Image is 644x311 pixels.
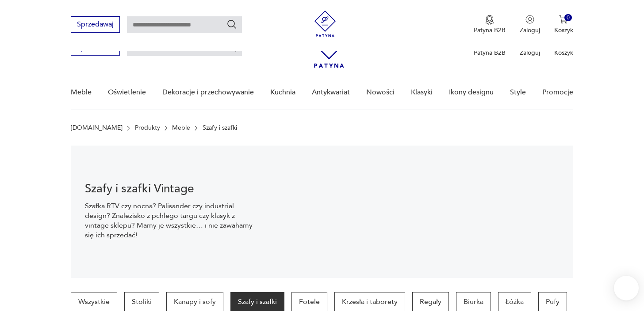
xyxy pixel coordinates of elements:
[71,45,120,51] a: Sprzedawaj
[71,22,120,28] a: Sprzedawaj
[520,15,540,34] button: Zaloguj
[449,75,494,109] a: Ikony designu
[411,75,433,109] a: Klasyki
[71,75,92,109] a: Meble
[172,124,190,131] a: Meble
[559,15,568,24] img: Ikona koszyka
[542,75,573,109] a: Promocje
[510,75,526,109] a: Style
[85,184,257,194] h1: Szafy i szafki Vintage
[71,16,120,33] button: Sprzedawaj
[203,124,237,131] p: Szafy i szafki
[485,15,494,25] img: Ikona medalu
[366,75,395,109] a: Nowości
[108,75,146,109] a: Oświetlenie
[564,14,572,22] div: 0
[270,75,295,109] a: Kuchnia
[520,49,540,57] p: Zaloguj
[554,26,573,34] p: Koszyk
[71,124,123,131] a: [DOMAIN_NAME]
[474,15,506,34] button: Patyna B2B
[312,75,350,109] a: Antykwariat
[520,26,540,34] p: Zaloguj
[474,49,506,57] p: Patyna B2B
[162,75,254,109] a: Dekoracje i przechowywanie
[554,15,573,34] button: 0Koszyk
[614,276,639,300] iframe: Smartsupp widget button
[474,15,506,34] a: Ikona medaluPatyna B2B
[312,11,338,37] img: Patyna - sklep z meblami i dekoracjami vintage
[226,19,237,30] button: Szukaj
[525,15,534,24] img: Ikonka użytkownika
[474,26,506,34] p: Patyna B2B
[135,124,160,131] a: Produkty
[554,49,573,57] p: Koszyk
[85,201,257,240] p: Szafka RTV czy nocna? Palisander czy industrial design? Znalezisko z pchlego targu czy klasyk z v...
